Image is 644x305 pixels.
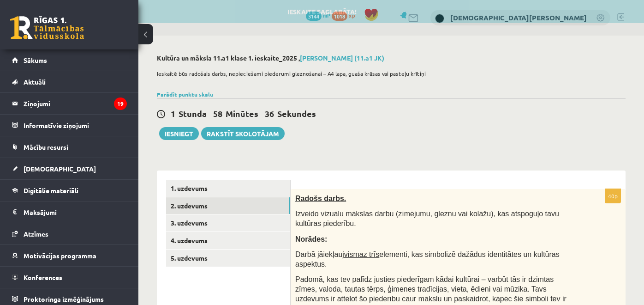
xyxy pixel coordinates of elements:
span: Motivācijas programma [24,251,96,260]
a: 1. uzdevums [166,180,290,197]
span: Aktuāli [24,78,46,86]
a: Atzīmes [12,223,127,244]
span: Izveido vizuālu mākslas darbu (zīmējumu, gleznu vai kolāžu), kas atspoguļo tavu kultūras piederību. [295,210,559,227]
a: Motivācijas programma [12,245,127,266]
p: Ieskaitē būs radošais darbs, nepieciešami piederumi gleznošanai – A4 lapa, guaša krāsas vai paste... [157,69,621,78]
span: Stunda [179,108,207,119]
span: Minūtes [226,108,258,119]
a: Aktuāli [12,71,127,92]
a: Digitālie materiāli [12,180,127,201]
a: Parādīt punktu skalu [157,91,213,98]
a: 5. uzdevums [166,250,290,267]
span: Norādes: [295,235,327,243]
a: Ziņojumi19 [12,93,127,114]
button: Iesniegt [159,127,199,140]
a: 4. uzdevums [166,232,290,249]
span: 58 [213,108,222,119]
i: 19 [114,98,127,110]
span: Proktoringa izmēģinājums [24,295,104,303]
span: Sekundes [277,108,316,119]
span: [DEMOGRAPHIC_DATA] [24,165,96,173]
span: Digitālie materiāli [24,186,78,195]
span: Mācību resursi [24,143,68,151]
span: 1 [171,108,175,119]
legend: Ziņojumi [24,93,127,114]
u: vismaz trīs [344,250,379,258]
a: Rakstīt skolotājam [201,127,285,140]
h2: Kultūra un māksla 11.a1 klase 1. ieskaite_2025 , [157,54,626,62]
a: Sākums [12,49,127,71]
a: Mācību resursi [12,136,127,158]
legend: Maksājumi [24,201,127,223]
a: [PERSON_NAME] (11.a1 JK) [300,54,384,62]
span: Radošs darbs. [295,195,346,202]
legend: Informatīvie ziņojumi [24,115,127,136]
a: 3. uzdevums [166,214,290,232]
span: 36 [265,108,274,119]
a: Maksājumi [12,201,127,223]
a: [DEMOGRAPHIC_DATA] [12,158,127,179]
span: Sākums [24,56,47,64]
a: Informatīvie ziņojumi [12,115,127,136]
a: 2. uzdevums [166,197,290,214]
span: Darbā jāiekļauj elementi, kas simbolizē dažādus identitātes un kultūras aspektus. [295,250,560,268]
span: Konferences [24,273,62,281]
a: Rīgas 1. Tālmācības vidusskola [10,16,84,39]
a: Konferences [12,267,127,288]
span: Atzīmes [24,230,48,238]
p: 40p [605,189,621,203]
